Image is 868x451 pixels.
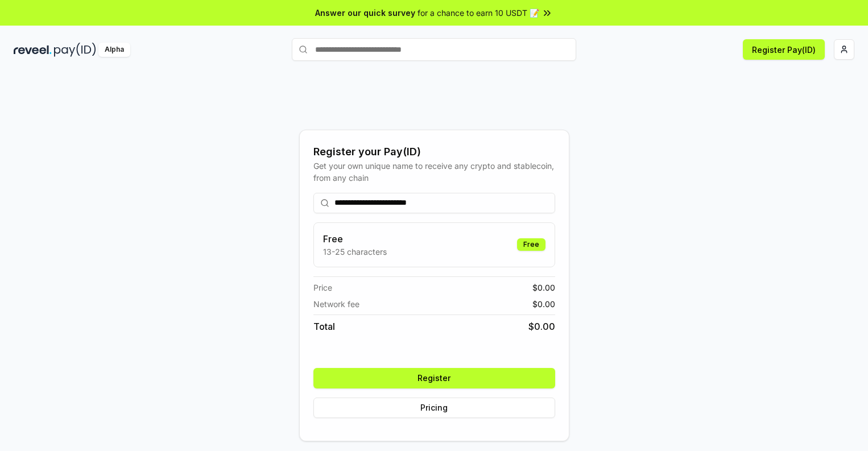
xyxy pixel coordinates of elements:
[323,232,387,246] h3: Free
[532,282,555,293] span: $ 0.00
[528,320,555,333] span: $ 0.00
[98,43,130,57] div: Alpha
[313,398,555,418] button: Pricing
[315,7,415,19] span: Answer our quick survey
[313,298,359,310] span: Network fee
[313,320,335,333] span: Total
[517,238,545,251] div: Free
[14,43,52,57] img: reveel_dark
[418,7,539,19] span: for a chance to earn 10 USDT 📝
[54,43,96,57] img: pay_id
[323,246,387,258] p: 13-25 characters
[313,160,555,184] div: Get your own unique name to receive any crypto and stablecoin, from any chain
[532,298,555,310] span: $ 0.00
[313,368,555,388] button: Register
[743,39,825,60] button: Register Pay(ID)
[313,282,332,293] span: Price
[313,144,555,160] div: Register your Pay(ID)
